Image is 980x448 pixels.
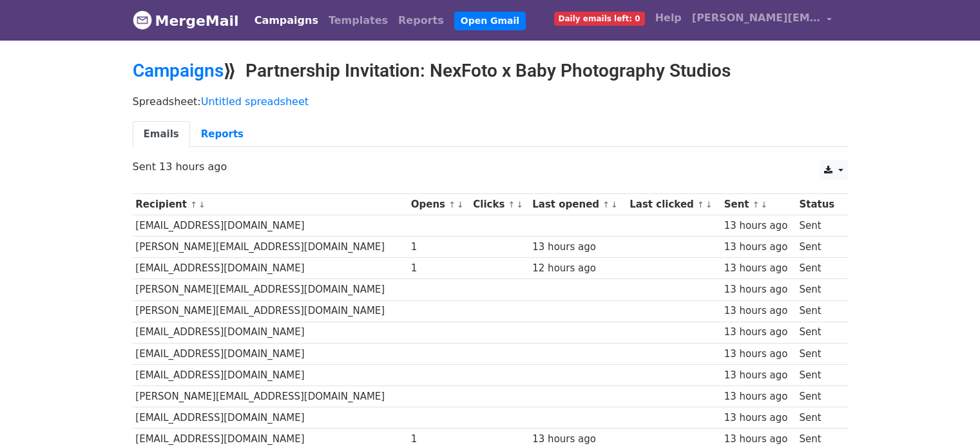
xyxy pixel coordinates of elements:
[721,194,796,215] th: Sent
[470,194,529,215] th: Clicks
[133,215,408,237] td: [EMAIL_ADDRESS][DOMAIN_NAME]
[796,364,841,385] td: Sent
[650,5,687,31] a: Help
[133,160,848,173] p: Sent 13 hours ago
[602,200,610,209] a: ↑
[133,279,408,300] td: [PERSON_NAME][EMAIL_ADDRESS][DOMAIN_NAME]
[201,95,309,108] a: Untitled spreadsheet
[626,194,720,215] th: Last clicked
[133,7,239,34] a: MergeMail
[532,432,623,447] div: 13 hours ago
[133,364,408,385] td: [EMAIL_ADDRESS][DOMAIN_NAME]
[724,325,793,340] div: 13 hours ago
[796,407,841,429] td: Sent
[190,121,255,148] a: Reports
[249,8,323,34] a: Campaigns
[611,200,618,209] a: ↓
[516,200,523,209] a: ↓
[133,258,408,279] td: [EMAIL_ADDRESS][DOMAIN_NAME]
[133,322,408,343] td: [EMAIL_ADDRESS][DOMAIN_NAME]
[724,411,793,425] div: 13 hours ago
[133,121,190,148] a: Emails
[796,385,841,407] td: Sent
[724,432,793,447] div: 13 hours ago
[529,194,626,215] th: Last opened
[724,368,793,383] div: 13 hours ago
[133,95,848,108] p: Spreadsheet:
[796,237,841,258] td: Sent
[753,200,760,209] a: ↑
[198,200,206,209] a: ↓
[697,200,704,209] a: ↑
[724,282,793,297] div: 13 hours ago
[323,8,393,34] a: Templates
[133,60,848,82] h2: ⟫ Partnership Invitation: NexFoto x Baby Photography Studios
[692,10,821,26] span: [PERSON_NAME][EMAIL_ADDRESS][DOMAIN_NAME]
[448,200,456,209] a: ↑
[133,385,408,407] td: [PERSON_NAME][EMAIL_ADDRESS][DOMAIN_NAME]
[724,261,793,276] div: 13 hours ago
[796,258,841,279] td: Sent
[133,60,224,81] a: Campaigns
[411,240,467,255] div: 1
[706,200,713,209] a: ↓
[408,194,470,215] th: Opens
[133,10,152,30] img: MergeMail logo
[554,12,645,26] span: Daily emails left: 0
[508,200,515,209] a: ↑
[411,261,467,276] div: 1
[190,200,197,209] a: ↑
[796,343,841,364] td: Sent
[796,215,841,237] td: Sent
[133,194,408,215] th: Recipient
[393,8,449,34] a: Reports
[796,279,841,300] td: Sent
[549,5,650,31] a: Daily emails left: 0
[724,304,793,318] div: 13 hours ago
[687,5,838,35] a: [PERSON_NAME][EMAIL_ADDRESS][DOMAIN_NAME]
[761,200,768,209] a: ↓
[724,389,793,404] div: 13 hours ago
[724,240,793,255] div: 13 hours ago
[411,432,467,447] div: 1
[724,219,793,233] div: 13 hours ago
[796,322,841,343] td: Sent
[532,261,623,276] div: 12 hours ago
[532,240,623,255] div: 13 hours ago
[133,300,408,322] td: [PERSON_NAME][EMAIL_ADDRESS][DOMAIN_NAME]
[133,343,408,364] td: [EMAIL_ADDRESS][DOMAIN_NAME]
[724,347,793,362] div: 13 hours ago
[796,300,841,322] td: Sent
[133,407,408,429] td: [EMAIL_ADDRESS][DOMAIN_NAME]
[796,194,841,215] th: Status
[133,237,408,258] td: [PERSON_NAME][EMAIL_ADDRESS][DOMAIN_NAME]
[457,200,464,209] a: ↓
[454,12,526,30] a: Open Gmail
